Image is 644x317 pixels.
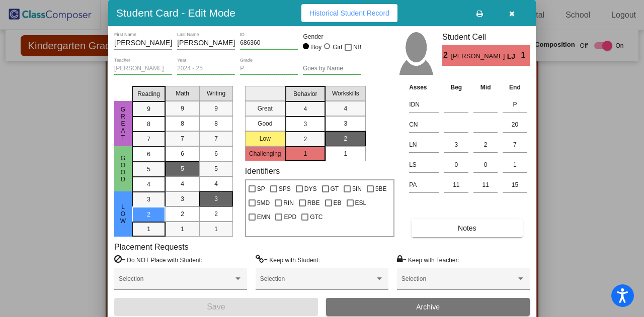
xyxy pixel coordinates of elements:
th: Beg [441,82,471,93]
span: 7 [214,134,218,143]
span: 3 [344,119,347,128]
span: 8 [147,120,150,129]
h3: Student Cell [442,32,530,42]
span: 2 [147,210,150,219]
span: NB [353,41,362,53]
label: = Keep with Teacher: [397,255,459,265]
span: 6 [214,149,218,158]
span: 4 [147,180,150,189]
span: 1 [181,225,184,234]
span: Historical Student Record [309,9,389,17]
span: 9 [147,104,150,114]
input: Enter ID [240,40,298,47]
span: 3 [214,194,218,203]
button: Save [114,298,318,316]
input: assessment [409,157,439,172]
span: Workskills [332,89,359,98]
input: assessment [409,97,439,112]
span: Notes [458,224,476,232]
span: 5BE [375,183,387,195]
span: 8 [181,119,184,128]
span: LJ [507,51,521,62]
span: SPS [279,183,291,195]
label: = Do NOT Place with Student: [114,255,202,265]
span: 3 [147,195,150,204]
span: DYS [304,183,317,195]
input: grade [240,65,298,72]
span: 2 [303,135,307,144]
span: 1 [214,225,218,234]
span: 3 [181,194,184,203]
span: EPD [284,211,296,223]
div: Girl [332,43,342,52]
span: 1 [147,225,150,234]
input: assessment [409,117,439,132]
input: teacher [114,65,172,72]
span: 5 [147,165,150,174]
span: 1 [521,49,530,61]
label: = Keep with Student: [256,255,320,265]
input: assessment [409,177,439,192]
span: 4 [214,179,218,188]
span: GT [331,183,339,195]
span: 2 [181,209,184,219]
span: 1 [344,149,347,158]
span: ESL [355,197,367,209]
span: SP [257,183,265,195]
span: Behavior [293,89,317,98]
span: 6 [147,150,150,159]
th: Mid [471,82,500,93]
span: 6 [181,149,184,158]
span: 2 [214,209,218,219]
span: 4 [303,104,307,114]
span: 8 [214,119,218,128]
span: Archive [416,303,440,311]
span: EMN [257,211,271,223]
button: Notes [412,219,522,237]
span: 5IN [352,183,362,195]
mat-label: Gender [303,32,361,41]
th: Asses [407,82,441,93]
span: 7 [147,135,150,144]
th: End [500,82,530,93]
span: 1 [303,149,307,158]
span: Writing [207,89,225,98]
h3: Student Card - Edit Mode [116,7,235,19]
input: year [177,65,235,72]
span: 7 [181,134,184,143]
span: Good [119,155,128,183]
span: 5MD [257,197,270,209]
span: GTC [310,211,323,223]
span: Reading [137,89,160,98]
span: 9 [181,104,184,113]
div: Boy [311,43,322,52]
span: RBE [307,197,320,209]
label: Identifiers [245,166,280,176]
span: 5 [214,164,218,173]
label: Placement Requests [114,242,189,252]
span: EB [334,197,342,209]
input: assessment [409,137,439,152]
span: 9 [214,104,218,113]
span: RIN [283,197,294,209]
span: 4 [181,179,184,188]
span: Math [176,89,189,98]
span: 2 [344,134,347,143]
input: goes by name [303,65,361,72]
button: Historical Student Record [301,4,397,22]
span: 5 [181,164,184,173]
span: 3 [303,120,307,129]
span: Save [207,302,225,311]
span: 4 [344,104,347,113]
button: Archive [326,298,530,316]
span: Low [119,203,128,225]
span: 2 [442,49,451,61]
span: [PERSON_NAME] [451,51,507,62]
span: Great [119,106,128,141]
